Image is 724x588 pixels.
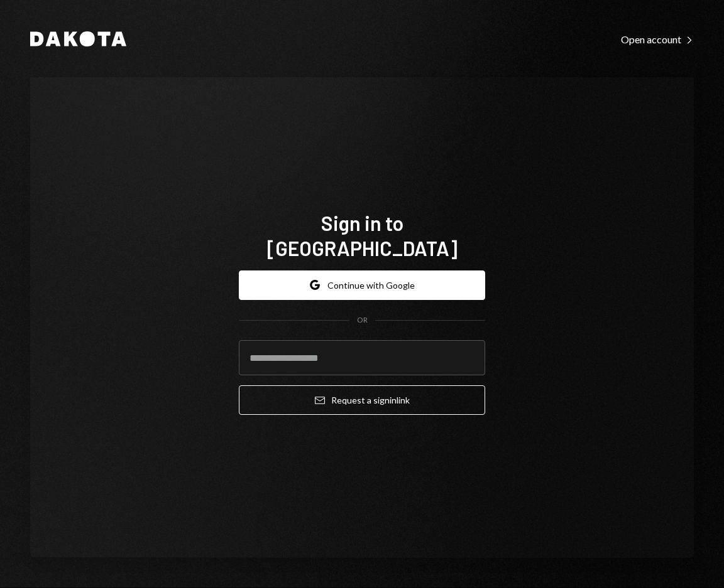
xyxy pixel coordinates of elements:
[621,32,694,46] a: Open account
[357,315,368,326] div: OR
[239,270,485,300] button: Continue with Google
[239,385,485,415] button: Request a signinlink
[239,210,485,260] h1: Sign in to [GEOGRAPHIC_DATA]
[621,33,694,46] div: Open account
